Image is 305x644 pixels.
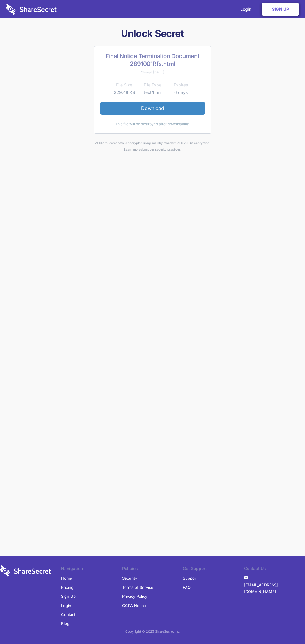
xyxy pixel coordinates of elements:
[61,601,71,610] a: Login
[183,565,244,574] li: Get Support
[61,574,72,583] a: Home
[61,610,75,619] a: Contact
[244,580,305,596] a: [EMAIL_ADDRESS][DOMAIN_NAME]
[122,592,147,601] a: Privacy Policy
[122,601,146,610] a: CCPA Notice
[183,574,197,583] a: Support
[61,592,76,601] a: Sign Up
[139,89,167,96] td: text/html
[183,583,191,592] a: FAQ
[122,574,137,583] a: Security
[100,121,205,127] div: This file will be destroyed after downloading.
[61,583,74,592] a: Pricing
[61,619,69,628] a: Blog
[122,565,183,574] li: Policies
[122,583,153,592] a: Terms of Service
[262,3,299,16] a: Sign Up
[61,565,122,574] li: Navigation
[100,52,205,68] h2: Final Notice Termination Document 2891001Rfs.html
[100,69,205,75] div: Shared [DATE]
[244,565,305,574] li: Contact Us
[167,89,195,96] td: 6 days
[139,81,167,89] th: File Type
[124,148,141,151] a: Learn more
[110,89,139,96] td: 229.48 KB
[100,102,205,114] a: Download
[167,81,195,89] th: Expires
[110,81,139,89] th: File Size
[6,4,57,15] img: logo-wordmark-white-trans-d4663122ce5f474addd5e946df7df03e33cb6a1c49d2221995e7729f52c070b2.svg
